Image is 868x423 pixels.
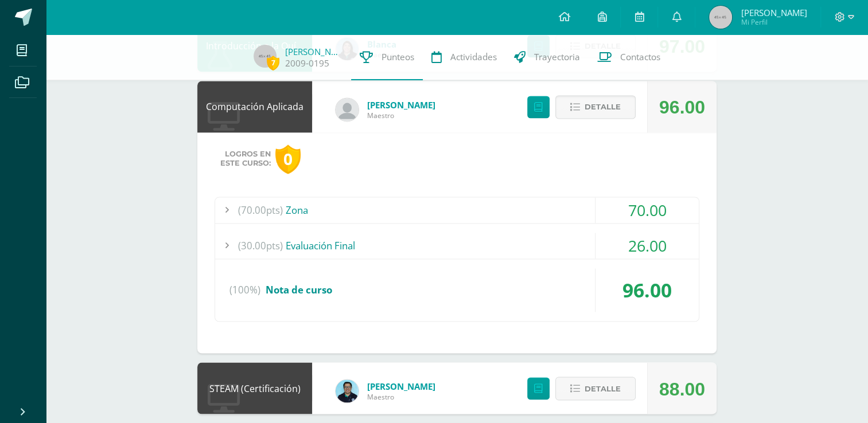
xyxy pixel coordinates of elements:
span: (100%) [229,268,260,312]
a: 2009-0195 [285,57,329,69]
span: Maestro [367,111,435,120]
span: Logros en este curso: [220,150,271,168]
span: Punteos [382,51,414,63]
span: (70.00pts) [238,197,283,223]
div: Evaluación Final [215,233,699,258]
span: Nota de curso [266,283,332,296]
a: Actividades [423,34,505,80]
a: [PERSON_NAME] [285,46,342,57]
span: 7 [267,56,279,70]
span: Detalle [585,96,621,117]
div: 96.00 [595,268,699,312]
img: fa03fa54efefe9aebc5e29dfc8df658e.png [336,379,359,402]
div: Computación Aplicada [197,81,312,132]
div: 88.00 [659,363,705,414]
span: Maestro [367,391,435,401]
a: [PERSON_NAME] [367,99,435,111]
a: Punteos [351,34,423,80]
span: Mi Perfil [741,17,807,27]
button: Detalle [555,377,636,400]
span: Contactos [620,51,660,63]
img: 45x45 [709,6,732,29]
button: Detalle [555,95,636,119]
a: Contactos [589,34,669,80]
div: STEAM (Certificación) [197,362,312,414]
div: 26.00 [595,233,699,258]
span: [PERSON_NAME] [741,7,807,18]
img: 45x45 [254,45,277,68]
span: Trayectoria [534,51,580,63]
div: 96.00 [659,81,705,133]
span: Actividades [450,51,497,63]
div: Zona [215,197,699,223]
div: 70.00 [595,197,699,223]
span: (30.00pts) [238,233,283,258]
img: f1877f136c7c99965f6f4832741acf84.png [336,98,359,121]
a: Trayectoria [505,34,589,80]
div: 0 [275,144,301,174]
span: Detalle [585,378,621,399]
a: [PERSON_NAME] [367,380,435,391]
